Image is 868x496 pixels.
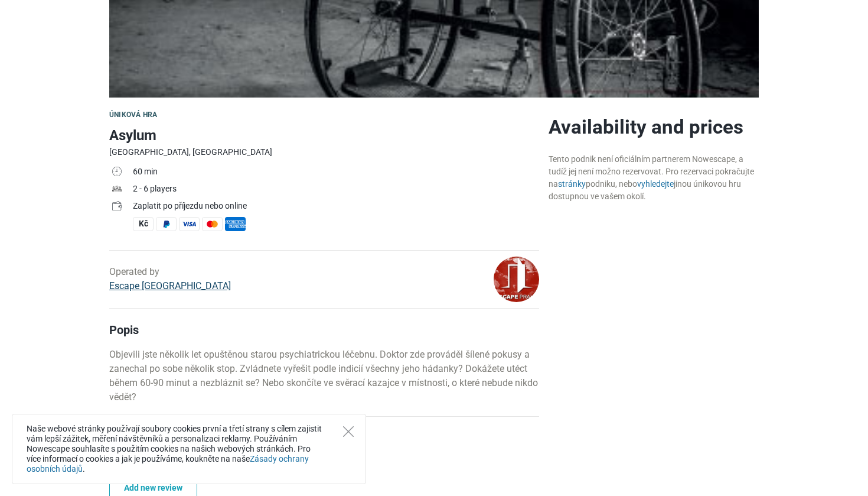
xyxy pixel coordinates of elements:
p: Objevili jste několik let opuštěnou starou psychiatrickou léčebnu. Doktor zde prováděl šílené pok... [109,348,539,404]
div: Operated by [109,265,231,293]
a: stránky [558,179,586,189]
a: Zásady ochrany osobních údajů [27,454,309,474]
div: Naše webové stránky používají soubory cookies první a třetí strany s cílem zajistit vám lepší záž... [12,414,366,484]
button: Close [343,426,354,437]
h4: Popis [109,323,539,337]
span: PayPal [156,217,177,231]
div: Zaplatit po příjezdu nebo online [133,200,539,212]
span: Visa [179,217,200,231]
span: MasterCard [202,217,223,231]
span: Hotovost [133,217,154,231]
h1: Asylum [109,125,539,146]
a: Escape [GEOGRAPHIC_DATA] [109,280,231,291]
td: 60 min [133,164,539,181]
a: vyhledejte [637,179,674,189]
img: b86e8d03fe992d1bl.png [494,257,539,302]
div: Tento podnik není oficiálním partnerem Nowescape, a tudíž jej není možno rezervovat. Pro rezervac... [549,153,759,203]
span: Úniková hra [109,111,157,119]
h2: Availability and prices [549,115,759,139]
div: [GEOGRAPHIC_DATA], [GEOGRAPHIC_DATA] [109,146,539,158]
span: American Express [225,217,246,231]
td: 2 - 6 players [133,181,539,199]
